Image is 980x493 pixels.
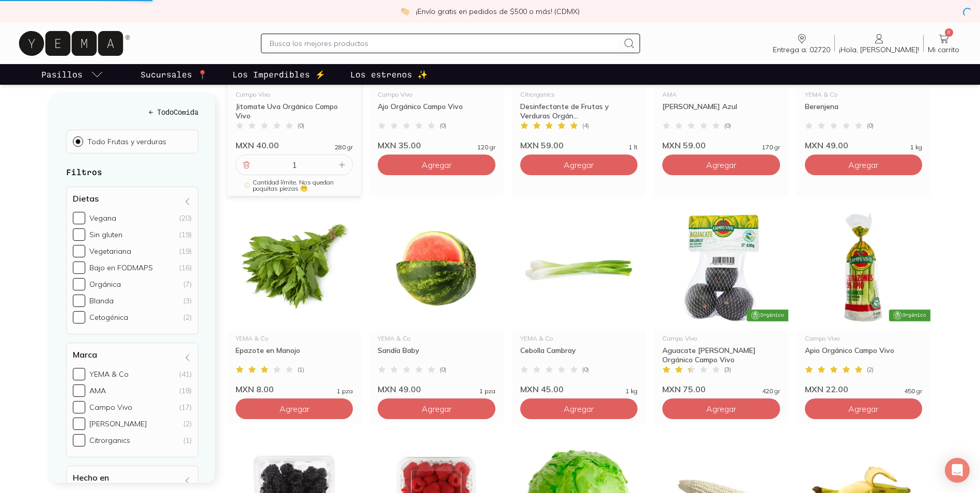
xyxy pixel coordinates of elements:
[369,204,503,394] a: Sandia PersonalYEMA & CoSandía Baby(0)MXN 49.001 pza
[66,167,102,177] strong: Filtros
[89,296,114,305] div: Blanda
[724,122,731,129] span: ( 0 )
[848,160,878,170] span: Agregar
[73,434,85,446] input: Citrorganics(1)
[910,144,922,150] span: 1 kg
[87,137,166,146] p: Todo Frutas y verduras
[179,246,192,256] div: (19)
[236,102,353,120] div: Jitomate Uva Orgánico Campo Vivo
[279,404,309,414] span: Agregar
[378,140,421,150] span: MXN 35.00
[805,384,848,394] span: MXN 22.00
[520,346,637,364] div: Cebolla Cambray
[662,102,780,120] div: [PERSON_NAME] Azul
[378,346,495,364] div: Sandía Baby
[89,246,131,256] div: Vegetariana
[73,311,85,323] input: Cetogénica(2)
[928,45,959,54] span: Mi carrito
[805,140,848,150] span: MXN 49.00
[73,349,97,360] h4: Marca
[298,122,304,129] span: ( 0 )
[89,436,130,445] div: Citrorganics
[805,335,922,342] div: Campo Vivo
[41,68,83,81] p: Pasillos
[73,278,85,290] input: Orgánica(7)
[298,366,304,373] span: ( 1 )
[582,122,589,129] span: ( 4 )
[236,346,353,364] div: Epazote en Manojo
[183,419,192,428] div: (2)
[89,280,121,289] div: Orgánica
[924,33,963,54] a: 8Mi carrito
[706,160,736,170] span: Agregar
[762,388,780,394] span: 420 gr
[422,160,452,170] span: Agregar
[662,335,780,342] div: Campo Vivo
[236,398,353,419] button: Agregar
[477,144,495,150] span: 120 gr
[835,33,923,54] a: ¡Hola, [PERSON_NAME]!
[520,155,637,175] button: Agregar
[662,155,780,175] button: Agregar
[230,64,328,85] a: Los Imperdibles ⚡️
[73,295,85,307] input: Blanda(3)
[89,313,128,322] div: Cetogénica
[654,204,788,394] a: Aguacate orgánico Campo Vivo. Es cultivado en Uruapan, Michoacán. Es libre de pesticidas y OGM.Ca...
[39,64,105,85] a: pasillo-todos-link
[662,91,780,98] div: AMA
[337,388,353,394] span: 1 pza
[805,91,922,98] div: YEMA & Co
[378,102,495,120] div: Ajo Orgánico Campo Vivo
[839,45,919,54] span: ¡Hola, [PERSON_NAME]!
[440,366,446,373] span: ( 0 )
[89,403,132,412] div: Campo Vivo
[369,204,503,331] img: Sandia Personal
[236,335,353,342] div: YEMA & Co
[629,144,637,150] span: 1 lt
[66,106,198,117] h5: ← Todo Comida
[662,384,706,394] span: MXN 75.00
[179,369,192,379] div: (41)
[183,436,192,445] div: (1)
[582,366,589,373] span: ( 0 )
[520,91,637,98] div: Citrorganics
[73,472,109,483] h4: Hecho en
[440,122,446,129] span: ( 0 )
[236,91,353,98] div: Campo Vivo
[66,106,198,117] a: ← TodoComida
[520,398,637,419] button: Agregar
[416,6,580,17] p: ¡Envío gratis en pedidos de $500 o más! (CDMX)
[797,204,930,394] a: Corazones de apio orgánico Campo Vivo. Es cultivado en Guanajuato. Es libre de pesticidas y OGM.C...
[141,68,208,81] p: Sucursales 📍
[73,418,85,430] input: [PERSON_NAME](2)
[762,144,780,150] span: 170 gr
[626,388,637,394] span: 1 kg
[904,388,922,394] span: 450 gr
[348,64,430,85] a: Los estrenos ✨
[138,64,210,85] a: Sucursales 📍
[73,401,85,413] input: Campo Vivo(17)
[654,204,788,331] img: Aguacate orgánico Campo Vivo. Es cultivado en Uruapan, Michoacán. Es libre de pesticidas y OGM.
[335,144,353,150] span: 280 gr
[183,313,192,322] div: (2)
[805,102,922,120] div: Berenjena
[706,404,736,414] span: Agregar
[236,384,274,394] span: MXN 8.00
[867,122,874,129] span: ( 0 )
[73,228,85,241] input: Sin gluten(19)
[724,366,731,373] span: ( 3 )
[89,386,106,395] div: AMA
[378,91,495,98] div: Campo Vivo
[769,33,834,54] a: Entrega a: 02720
[179,403,192,412] div: (17)
[73,193,99,204] h4: Dietas
[270,37,618,50] input: Busca los mejores productos
[520,335,637,342] div: YEMA & Co
[564,160,594,170] span: Agregar
[66,343,198,457] div: Marca
[183,296,192,305] div: (3)
[773,45,830,54] span: Entrega a: 02720
[805,346,922,364] div: Apio Orgánico Campo Vivo
[89,213,116,223] div: Vegana
[805,398,922,419] button: Agregar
